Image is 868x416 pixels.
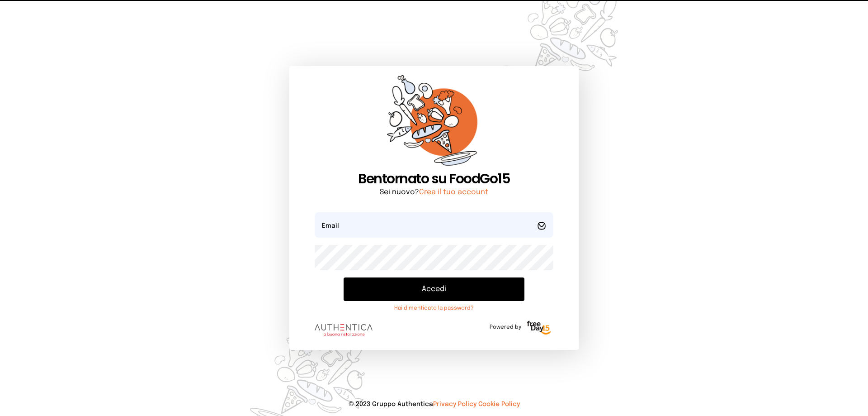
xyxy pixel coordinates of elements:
img: logo.8f33a47.png [315,324,373,336]
h1: Bentornato su FoodGo15 [315,171,553,187]
a: Hai dimenticato la password? [344,305,524,312]
p: Sei nuovo? [315,187,553,198]
button: Accedi [344,277,524,301]
p: © 2023 Gruppo Authentica [14,400,854,409]
img: logo-freeday.3e08031.png [525,319,553,337]
a: Crea il tuo account [419,188,488,196]
span: Powered by [490,324,521,331]
img: sticker-orange.65babaf.png [387,75,481,171]
a: Privacy Policy [433,401,476,407]
a: Cookie Policy [478,401,520,407]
